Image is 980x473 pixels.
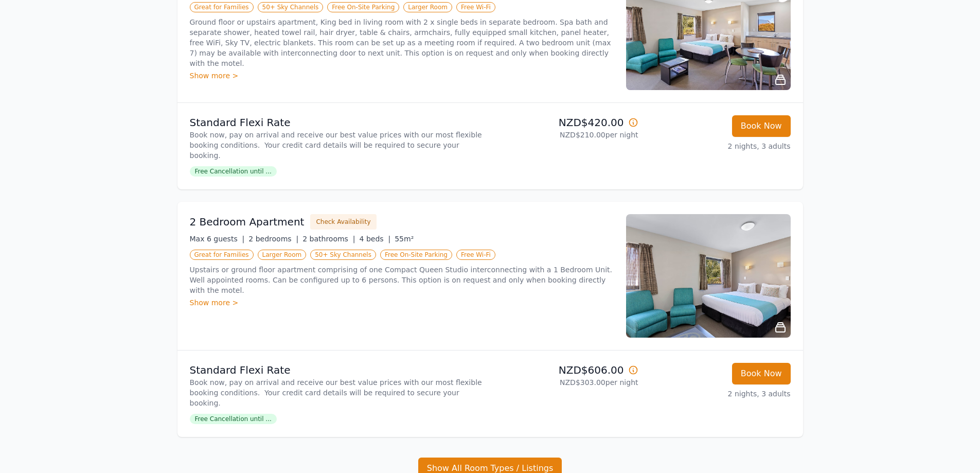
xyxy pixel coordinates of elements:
p: 2 nights, 3 adults [647,141,791,151]
span: 55m² [395,235,414,243]
p: Upstairs or ground floor apartment comprising of one Compact Queen Studio interconnecting with a ... [190,265,614,295]
p: Book now, pay on arrival and receive our best value prices with our most flexible booking conditi... [190,130,486,161]
p: Standard Flexi Rate [190,115,486,130]
span: Free Cancellation until ... [190,414,277,424]
span: Great for Families [190,2,254,12]
button: Book Now [732,363,791,384]
span: Free On-Site Parking [327,2,399,12]
span: Great for Families [190,250,254,260]
button: Check Availability [310,214,376,230]
p: Standard Flexi Rate [190,363,486,377]
span: 2 bedrooms | [248,235,298,243]
p: Book now, pay on arrival and receive our best value prices with our most flexible booking conditi... [190,377,486,408]
span: Free On-Site Parking [380,250,452,260]
span: 50+ Sky Channels [310,250,376,260]
span: 4 beds | [360,235,391,243]
p: NZD$420.00 [494,115,638,130]
p: NZD$210.00 per night [494,130,638,140]
p: Ground floor or upstairs apartment, King bed in living room with 2 x single beds in separate bedr... [190,17,614,68]
span: 2 bathrooms | [302,235,355,243]
p: NZD$303.00 per night [494,377,638,388]
span: Free Cancellation until ... [190,166,277,177]
p: NZD$606.00 [494,363,638,377]
span: Free Wi-Fi [456,250,495,260]
button: Book Now [732,115,791,137]
h3: 2 Bedroom Apartment [190,215,305,229]
span: 50+ Sky Channels [258,2,324,12]
p: 2 nights, 3 adults [647,389,791,399]
span: Free Wi-Fi [456,2,495,12]
div: Show more > [190,71,614,81]
span: Max 6 guests | [190,235,245,243]
div: Show more > [190,297,614,308]
span: Larger Room [258,250,307,260]
span: Larger Room [403,2,452,12]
